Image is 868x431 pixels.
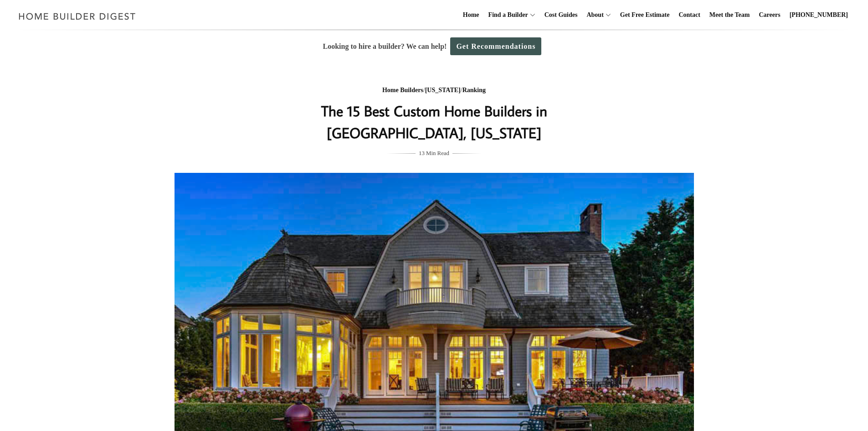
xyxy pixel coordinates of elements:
a: About [583,0,603,30]
a: Ranking [462,87,486,93]
h1: The 15 Best Custom Home Builders in [GEOGRAPHIC_DATA], [US_STATE] [252,100,616,144]
a: Cost Guides [541,0,581,30]
img: Home Builder Digest [15,7,140,25]
a: Contact [675,0,704,30]
a: Home Builders [382,87,423,93]
a: Get Free Estimate [616,0,673,30]
a: Get Recommendations [450,37,541,55]
span: 13 Min Read [419,148,449,158]
a: Meet the Team [706,0,754,30]
a: Careers [755,0,784,30]
a: [PHONE_NUMBER] [786,0,852,30]
div: / / [252,85,616,96]
a: Home [459,0,483,30]
a: [US_STATE] [425,87,461,93]
a: Find a Builder [485,0,528,30]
